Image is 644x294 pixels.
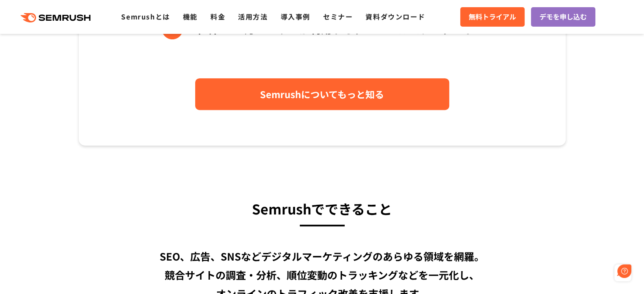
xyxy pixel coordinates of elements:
[121,11,170,22] a: Semrushとは
[79,197,566,220] h3: Semrushでできること
[195,78,449,110] a: Semrushについてもっと知る
[183,11,198,22] a: 機能
[323,11,353,22] a: セミナー
[531,7,595,27] a: デモを申し込む
[539,11,587,22] span: デモを申し込む
[238,11,268,22] a: 活用方法
[210,11,225,22] a: 料金
[569,261,635,285] iframe: Help widget launcher
[260,87,384,102] span: Semrushについてもっと知る
[365,11,425,22] a: 資料ダウンロード
[281,11,310,22] a: 導入事例
[460,7,525,27] a: 無料トライアル
[469,11,516,22] span: 無料トライアル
